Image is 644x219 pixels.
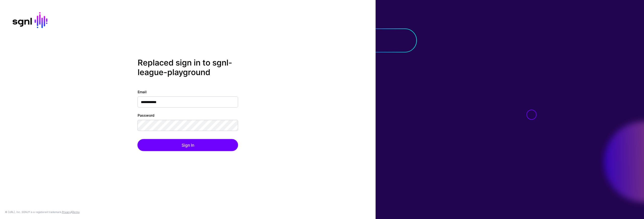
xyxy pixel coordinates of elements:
[138,89,147,95] label: Email
[62,210,71,213] a: Privacy
[138,113,154,118] label: Password
[138,139,238,151] button: Sign In
[72,210,79,213] a: Terms
[138,58,238,77] h2: Replaced sign in to sgnl-league-playground
[5,210,79,214] div: © [URL], Inc. SGNL® is a registered trademark. &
